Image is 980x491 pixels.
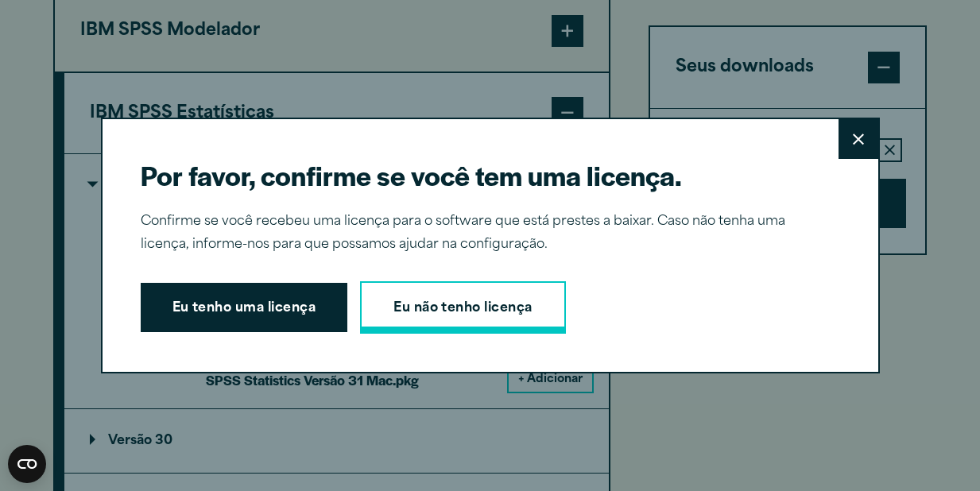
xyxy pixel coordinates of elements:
[172,302,316,315] font: Eu tenho uma licença
[141,215,785,251] font: Confirme se você recebeu uma licença para o software que está prestes a baixar. Caso não tenha um...
[8,445,46,483] button: Abra o widget CMP
[360,281,566,334] a: Eu não tenho licença
[393,302,533,315] font: Eu não tenho licença
[141,156,682,194] font: Por favor, confirme se você tem uma licença.
[141,283,348,332] button: Eu tenho uma licença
